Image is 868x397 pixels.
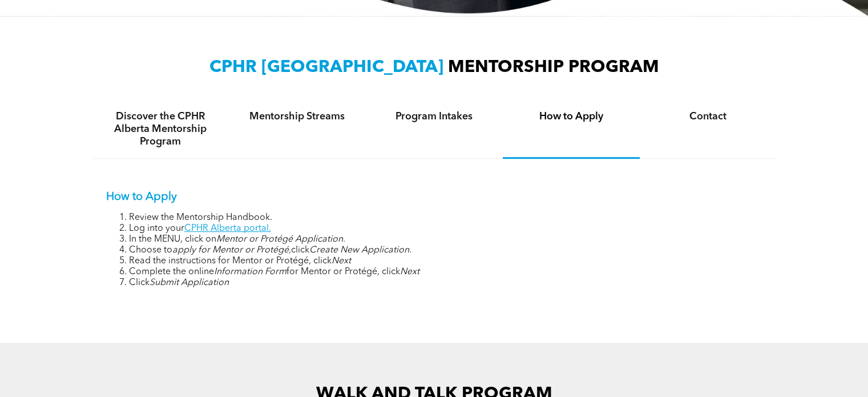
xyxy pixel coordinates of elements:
a: CPHR Alberta portal. [184,224,271,233]
h4: Program Intakes [376,110,492,123]
em: Next [400,267,419,276]
h4: Discover the CPHR Alberta Mentorship Program [102,110,219,148]
em: Information Form [214,267,286,276]
h4: Contact [650,110,766,123]
li: Click [129,278,762,288]
em: Next [332,256,351,266]
li: Log into your [129,223,762,234]
h4: Mentorship Streams [239,110,356,123]
li: Choose to click [129,245,762,256]
li: Review the Mentorship Handbook. [129,212,762,223]
em: Mentor or Protégé Application. [216,235,345,244]
em: Submit Application [150,278,229,287]
p: How to Apply [106,190,762,204]
li: In the MENU, click on [129,234,762,245]
li: Read the instructions for Mentor or Protégé, click [129,256,762,267]
span: CPHR [GEOGRAPHIC_DATA] [209,59,443,76]
span: MENTORSHIP PROGRAM [448,59,659,76]
em: Create New Application. [309,246,411,255]
li: Complete the online for Mentor or Protégé, click [129,267,762,278]
h4: How to Apply [513,110,629,123]
em: apply for Mentor or Protégé, [172,246,291,255]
